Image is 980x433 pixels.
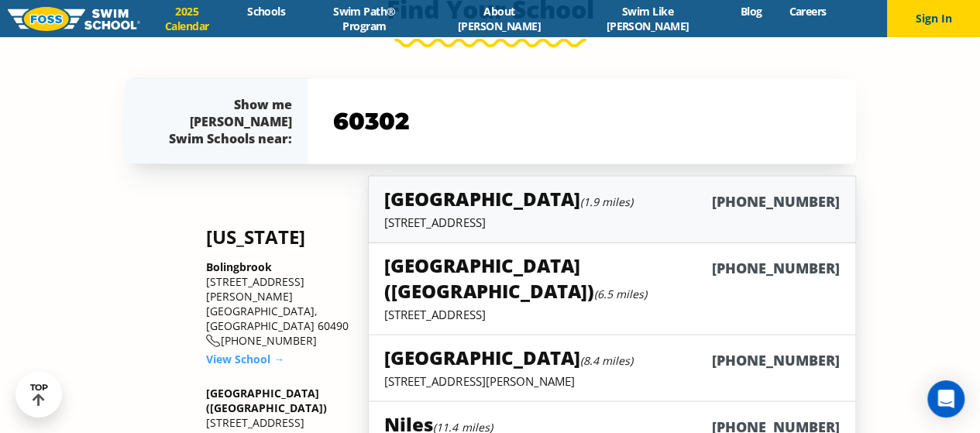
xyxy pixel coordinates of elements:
[712,351,840,370] h6: [PHONE_NUMBER]
[368,242,855,335] a: [GEOGRAPHIC_DATA] ([GEOGRAPHIC_DATA])(6.5 miles)[PHONE_NUMBER][STREET_ADDRESS]
[368,176,855,243] a: [GEOGRAPHIC_DATA](1.9 miles)[PHONE_NUMBER][STREET_ADDRESS]
[140,4,234,33] a: 2025 Calendar
[384,253,711,304] h5: [GEOGRAPHIC_DATA] ([GEOGRAPHIC_DATA])
[384,345,632,370] h5: [GEOGRAPHIC_DATA]
[8,7,140,31] img: FOSS Swim School Logo
[384,307,839,322] p: [STREET_ADDRESS]
[299,4,430,33] a: Swim Path® Program
[775,4,840,19] a: Careers
[579,353,632,368] small: (8.4 miles)
[927,380,965,418] div: Open Intercom Messenger
[156,96,292,147] div: Show me [PERSON_NAME] Swim Schools near:
[430,4,569,33] a: About [PERSON_NAME]
[593,287,646,301] small: (6.5 miles)
[384,186,632,211] h5: [GEOGRAPHIC_DATA]
[569,4,727,33] a: Swim Like [PERSON_NAME]
[234,4,299,19] a: Schools
[368,335,855,402] a: [GEOGRAPHIC_DATA](8.4 miles)[PHONE_NUMBER][STREET_ADDRESS][PERSON_NAME]
[30,383,48,407] div: TOP
[384,215,839,230] p: [STREET_ADDRESS]
[579,194,632,209] small: (1.9 miles)
[712,259,840,304] h6: [PHONE_NUMBER]
[384,373,839,389] p: [STREET_ADDRESS][PERSON_NAME]
[329,99,834,144] input: YOUR ZIP CODE
[712,192,840,211] h6: [PHONE_NUMBER]
[727,4,775,19] a: Blog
